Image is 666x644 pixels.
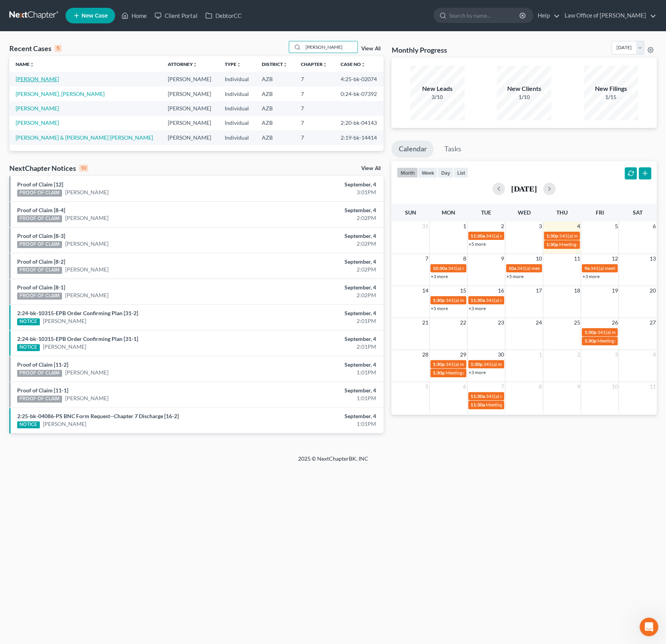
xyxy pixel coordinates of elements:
a: [PERSON_NAME] [16,119,59,126]
a: Districtunfold_more [262,61,288,67]
td: 0:24-bk-07392 [334,87,384,101]
a: Law Office of [PERSON_NAME] [561,9,656,23]
a: [PERSON_NAME] [65,291,108,299]
span: 17 [535,286,543,295]
span: 23 [497,318,505,327]
span: 31 [421,222,429,231]
span: 22 [459,318,467,327]
span: Mon [442,209,455,216]
div: 1/10 [497,93,551,101]
div: NOTICE [17,344,40,351]
a: Chapterunfold_more [301,61,327,67]
div: 3/10 [410,93,465,101]
span: 6 [652,222,657,231]
a: 2:25-bk-04086-PS BNC Form Request--Chapter 7 Discharge [16-2] [17,413,179,419]
span: 341(a) meeting for [PERSON_NAME] [517,265,592,271]
td: [PERSON_NAME] [162,130,218,145]
span: 11 [573,254,581,263]
button: list [453,167,468,178]
span: 11:30a [471,297,485,303]
td: AZB [256,101,295,115]
a: Home [117,9,151,23]
td: Individual [218,101,256,115]
span: 24 [535,318,543,327]
a: +5 more [469,241,486,247]
span: 341(a) meeting for [PERSON_NAME] [486,393,561,399]
span: 1:30p [433,297,445,303]
td: Individual [218,72,256,86]
h3: Monthly Progress [391,45,447,55]
span: 341(a) meeting for [PERSON_NAME] [590,265,665,271]
span: 1:30p [546,241,558,247]
div: NOTICE [17,318,40,325]
span: 9 [500,254,505,263]
td: 2:19-bk-14414 [334,130,384,145]
span: 1 [538,350,543,359]
span: 11:30a [471,233,485,239]
td: [PERSON_NAME] [162,116,218,130]
i: unfold_more [193,62,197,67]
a: Proof of Claim [8-3] [17,232,65,239]
td: AZB [256,72,295,86]
div: PROOF OF CLAIM [17,241,62,248]
div: PROOF OF CLAIM [17,396,62,403]
div: September, 4 [261,309,376,317]
div: September, 4 [261,361,376,369]
div: 1/15 [584,93,638,101]
a: [PERSON_NAME] [43,420,86,428]
div: New Leads [410,84,465,93]
a: +3 more [431,273,448,279]
div: 2:02PM [261,291,376,299]
td: 2:20-bk-04143 [334,116,384,130]
a: View All [361,166,380,171]
a: Help [534,9,560,23]
td: 7 [295,87,334,101]
div: PROOF OF CLAIM [17,215,62,222]
a: Proof of Claim [8-4] [17,207,65,213]
a: [PERSON_NAME] [65,240,108,248]
a: Tasks [437,140,468,158]
span: 1:30p [433,370,445,376]
td: 7 [295,72,334,86]
span: Meeting of Creditors for [PERSON_NAME] [559,241,646,247]
span: 1 [462,222,467,231]
span: 1:30p [584,338,596,344]
span: 25 [573,318,581,327]
a: [PERSON_NAME] [16,76,59,82]
a: Proof of Claim [12] [17,181,63,188]
a: [PERSON_NAME] [43,317,86,325]
span: 4 [652,350,657,359]
span: 1:30p [433,361,445,367]
div: September, 4 [261,206,376,214]
div: New Filings [584,84,638,93]
span: 16 [497,286,505,295]
span: 15 [459,286,467,295]
div: 2:01PM [261,343,376,351]
a: +3 more [582,273,599,279]
div: PROOF OF CLAIM [17,293,62,300]
span: Sun [405,209,416,216]
input: Search by name... [303,41,357,53]
a: [PERSON_NAME] [65,394,108,402]
span: 11:30a [471,393,485,399]
span: 6 [462,382,467,391]
span: 12 [611,254,618,263]
span: 8 [462,254,467,263]
span: 341(a) meeting for Antawonia [PERSON_NAME] [483,361,582,367]
i: unfold_more [323,62,327,67]
a: DebtorCC [201,9,245,23]
button: month [397,167,418,178]
a: [PERSON_NAME], [PERSON_NAME] [16,90,105,97]
div: 2:02PM [261,240,376,248]
a: Client Portal [151,9,201,23]
i: unfold_more [236,62,241,67]
div: September, 4 [261,387,376,394]
button: day [437,167,453,178]
span: Meeting of Creditors for [PERSON_NAME] [486,402,572,408]
span: 7 [500,382,505,391]
a: [PERSON_NAME] [65,188,108,196]
span: 18 [573,286,581,295]
a: [PERSON_NAME] [65,369,108,376]
div: 1:01PM [261,420,376,428]
a: View All [361,46,380,51]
